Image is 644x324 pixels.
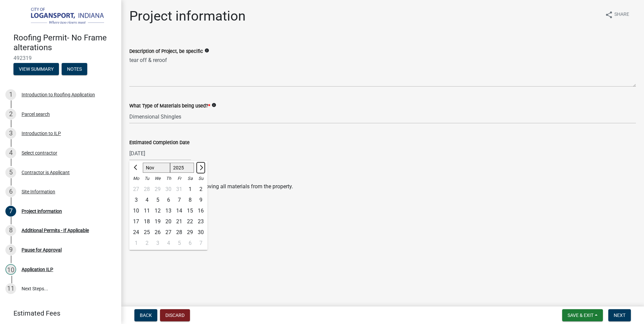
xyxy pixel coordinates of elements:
div: 5 [5,167,16,178]
div: 7 [195,238,206,249]
wm-modal-confirm: Notes [62,67,87,72]
div: Tuesday, November 25, 2025 [141,227,152,238]
label: Description of Project, be specific [129,49,203,54]
div: 4 [163,238,174,249]
div: 27 [131,184,141,195]
div: Thursday, October 30, 2025 [163,184,174,195]
button: Save & Exit [562,309,603,321]
div: 28 [141,184,152,195]
div: 16 [195,205,206,216]
div: Mo [131,173,141,184]
div: Wednesday, December 3, 2025 [152,238,163,249]
div: Friday, November 14, 2025 [174,205,185,216]
button: Discard [160,309,190,321]
div: 4 [5,148,16,158]
div: 3 [131,195,141,205]
div: Saturday, November 8, 2025 [185,195,195,205]
div: Saturday, November 1, 2025 [185,184,195,195]
div: 9 [195,195,206,205]
div: Sunday, November 9, 2025 [195,195,206,205]
div: 14 [174,205,185,216]
div: 1 [185,184,195,195]
div: Friday, December 5, 2025 [174,238,185,249]
div: Select contractor [22,151,57,155]
wm-modal-confirm: Summary [13,67,59,72]
div: 9 [5,245,16,255]
div: Tuesday, December 2, 2025 [141,238,152,249]
div: Pause for Approval [22,248,62,252]
div: Tu [141,173,152,184]
div: Wednesday, November 26, 2025 [152,227,163,238]
div: 2 [5,109,16,120]
div: 23 [195,216,206,227]
div: 29 [185,227,195,238]
span: Share [614,11,629,19]
div: Monday, December 1, 2025 [131,238,141,249]
i: info [204,48,209,53]
button: Back [134,309,157,321]
div: 20 [163,216,174,227]
div: Wednesday, November 12, 2025 [152,205,163,216]
div: 29 [152,184,163,195]
div: Thursday, November 27, 2025 [163,227,174,238]
label: Estimated Completion Date [129,140,190,145]
span: Back [140,313,152,318]
div: Saturday, November 15, 2025 [185,205,195,216]
div: 31 [174,184,185,195]
div: 10 [131,205,141,216]
h4: Roofing Permit- No Frame alterations [13,33,116,53]
span: Next [614,313,625,318]
div: Sunday, December 7, 2025 [195,238,206,249]
i: share [605,11,613,19]
div: Thursday, November 13, 2025 [163,205,174,216]
div: Fr [174,173,185,184]
div: Application ILP [22,267,53,272]
button: View Summary [13,63,59,75]
div: Additional Permits - If Applicable [22,228,89,233]
select: Select month [143,163,170,173]
span: Save & Exit [568,313,593,318]
div: Tuesday, November 18, 2025 [141,216,152,227]
button: Next month [197,162,205,173]
div: Site Information [22,189,55,194]
div: Project information [22,209,62,214]
div: 10 [5,264,16,275]
div: 1 [131,238,141,249]
div: Wednesday, November 19, 2025 [152,216,163,227]
div: 5 [152,195,163,205]
div: 13 [163,205,174,216]
div: 7 [5,206,16,217]
div: 28 [174,227,185,238]
div: Monday, October 27, 2025 [131,184,141,195]
div: Tuesday, October 28, 2025 [141,184,152,195]
div: 24 [131,227,141,238]
label: Yes, I am responsible for removing all materials from the property. [137,183,293,191]
div: 26 [152,227,163,238]
div: 7 [174,195,185,205]
div: 11 [141,205,152,216]
div: 18 [141,216,152,227]
div: Saturday, November 22, 2025 [185,216,195,227]
button: Notes [62,63,87,75]
div: Saturday, December 6, 2025 [185,238,195,249]
div: Th [163,173,174,184]
div: 2 [141,238,152,249]
h1: Project information [129,8,246,24]
div: 12 [152,205,163,216]
button: Next [608,309,631,321]
div: Introduction to Roofing Application [22,92,95,97]
div: Contractor is Applicant [22,170,70,175]
div: 5 [174,238,185,249]
button: Previous month [132,162,140,173]
div: Friday, October 31, 2025 [174,184,185,195]
div: Tuesday, November 11, 2025 [141,205,152,216]
div: Friday, November 21, 2025 [174,216,185,227]
div: 15 [185,205,195,216]
div: Monday, November 17, 2025 [131,216,141,227]
div: Sunday, November 30, 2025 [195,227,206,238]
div: 25 [141,227,152,238]
div: Thursday, December 4, 2025 [163,238,174,249]
div: 3 [5,128,16,139]
div: Sunday, November 23, 2025 [195,216,206,227]
div: Sa [185,173,195,184]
